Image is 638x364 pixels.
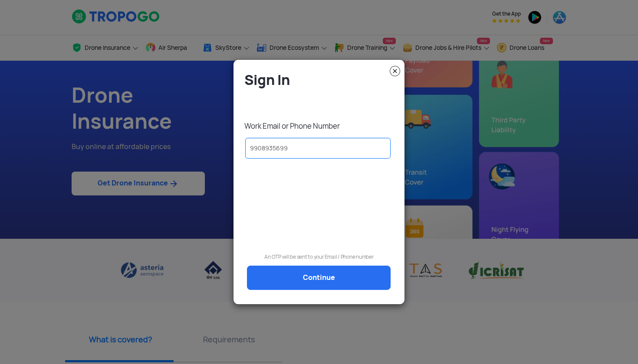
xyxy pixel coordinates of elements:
[244,121,398,131] p: Work Email or Phone Number
[240,253,398,261] p: An OTP will be sent to your Email / Phone number
[390,66,400,76] img: close
[245,138,391,159] input: Your Email Id / Phone Number
[247,266,391,290] a: Continue
[244,71,398,89] h4: Sign In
